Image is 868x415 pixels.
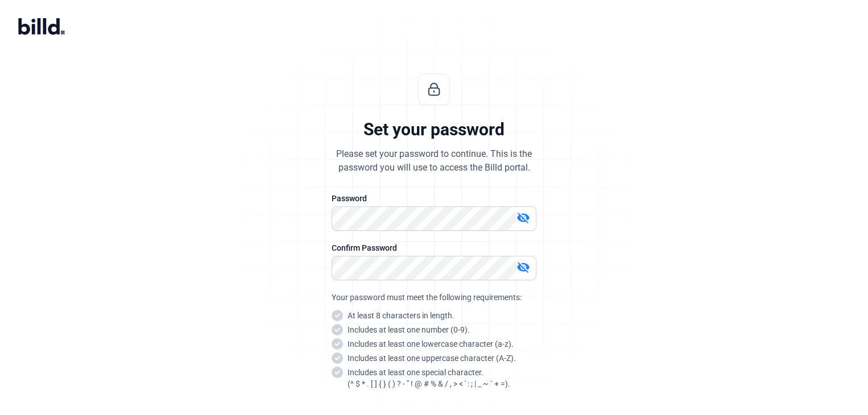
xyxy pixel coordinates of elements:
[348,352,516,364] snap: Includes at least one uppercase character (A-Z).
[348,367,510,389] snap: Includes at least one special character. (^ $ * . [ ] { } ( ) ? - " ! @ # % & / , > < ' : ; | _ ~...
[336,147,532,175] div: Please set your password to continue. This is the password you will use to access the Billd portal.
[332,292,536,303] div: Your password must meet the following requirements:
[516,211,530,225] mat-icon: visibility_off
[348,338,514,350] snap: Includes at least one lowercase character (a-z).
[332,242,536,254] div: Confirm Password
[516,260,530,274] mat-icon: visibility_off
[348,324,470,335] snap: Includes at least one number (0-9).
[332,193,536,204] div: Password
[348,310,454,321] snap: At least 8 characters in length.
[363,119,505,140] div: Set your password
